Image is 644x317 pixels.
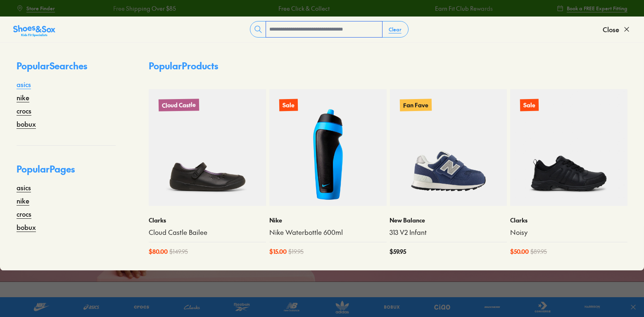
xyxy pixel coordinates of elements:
[269,228,387,237] a: Nike Waterbottle 600ml
[112,4,175,13] a: Free Shipping Over $85
[567,5,627,12] span: Book a FREE Expert Fitting
[510,89,627,206] a: Sale
[149,59,218,73] p: Popular Products
[159,99,199,111] p: Cloud Castle
[169,247,188,256] span: $ 149.95
[149,247,168,256] span: $ 80.00
[399,99,431,111] p: Fan Fave
[390,247,406,256] span: $ 59.95
[17,119,36,129] a: bobux
[149,228,266,237] a: Cloud Castle Bailee
[510,228,627,237] a: Noisy
[13,24,55,38] img: SNS_Logo_Responsive.svg
[17,222,36,232] a: bobux
[149,89,266,206] a: Cloud Castle
[17,162,116,182] p: Popular Pages
[557,1,627,16] a: Book a FREE Expert Fitting
[279,99,298,111] p: Sale
[510,247,529,256] span: $ 50.00
[269,216,387,225] p: Nike
[13,23,55,36] a: Shoes &amp; Sox
[149,216,266,225] p: Clarks
[390,216,507,225] p: New Balance
[390,228,507,237] a: 313 V2 Infant
[603,20,631,38] button: Close
[390,89,507,206] a: Fan Fave
[17,59,116,79] p: Popular Searches
[434,4,492,13] a: Earn Fit Club Rewards
[530,247,547,256] span: $ 89.95
[17,106,31,116] a: crocs
[288,247,304,256] span: $ 19.95
[17,182,31,192] a: asics
[26,5,55,12] span: Store Finder
[269,247,287,256] span: $ 15.00
[269,89,387,206] a: Sale
[17,196,29,206] a: nike
[17,79,31,89] a: asics
[520,99,539,111] p: Sale
[278,4,329,13] a: Free Click & Collect
[510,216,627,225] p: Clarks
[17,1,55,16] a: Store Finder
[17,209,31,219] a: crocs
[603,24,619,34] span: Close
[382,22,408,37] button: Clear
[17,92,29,102] a: nike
